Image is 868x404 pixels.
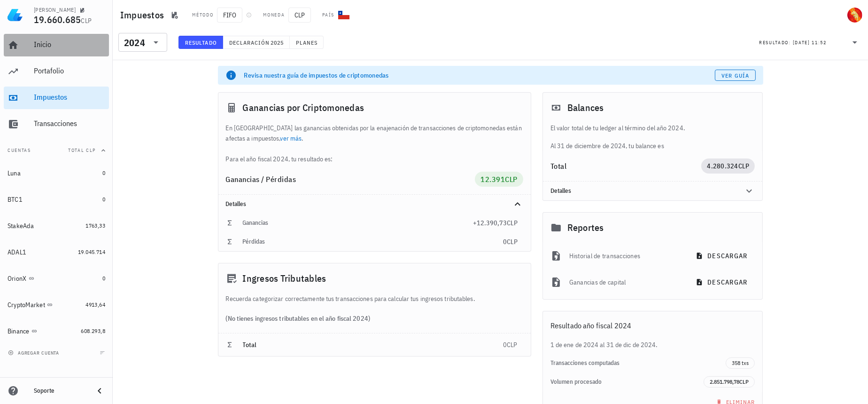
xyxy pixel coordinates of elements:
a: Luna 0 [4,162,109,184]
div: Resultado: [759,36,793,48]
div: Transacciones computadas [550,359,726,367]
span: 1763,33 [85,222,105,229]
span: 2025 [270,39,284,46]
div: Detalles [226,200,501,208]
img: LedgiFi [8,8,23,23]
div: Impuestos [34,93,105,102]
div: Inicio [34,40,105,49]
div: Moneda [263,11,285,19]
div: Recuerda categorizar correctamente tus transacciones para calcular tus ingresos tributables. [218,293,531,304]
a: Portafolio [4,60,109,83]
div: Balances [543,93,763,123]
div: Binance [8,327,30,335]
div: Revisa nuestra guía de impuestos de criptomonedas [244,71,715,80]
span: 4.280.324 [707,162,738,170]
span: 12.391 [480,174,505,184]
span: Total [243,341,257,349]
div: País [322,11,334,19]
a: StakeAda 1763,33 [4,214,109,237]
div: Historial de transacciones [569,246,682,266]
div: Portafolio [34,66,105,75]
div: Ganancias [243,219,473,227]
span: 358 txs [732,358,749,368]
a: ver más [280,134,302,143]
span: 4913,64 [85,301,105,308]
span: 0 [503,341,507,349]
span: CLP [738,162,750,170]
button: descargar [690,247,755,264]
span: agregar cuenta [10,350,59,356]
a: Ver guía [715,70,756,81]
div: BTC1 [8,196,23,204]
div: ADAL1 [8,248,26,256]
span: CLP [505,174,518,184]
span: 0 [503,238,507,246]
div: [DATE] 11:52 [793,38,827,48]
a: Impuestos [4,87,109,109]
a: Binance 608.293,8 [4,320,109,342]
div: En [GEOGRAPHIC_DATA] las ganancias obtenidas por la enajenación de transacciones de criptomonedas... [218,123,531,164]
span: Planes [295,39,318,46]
p: El valor total de tu ledger al término del año 2024. [550,123,755,133]
div: StakeAda [8,222,34,230]
span: CLP [739,378,749,385]
span: Total CLP [68,147,96,153]
span: descargar [697,278,747,286]
a: BTC1 0 [4,188,109,211]
a: Transacciones [4,113,109,135]
span: CLP [81,16,92,25]
a: ADAL1 19.045.714 [4,241,109,263]
button: Resultado [178,36,223,49]
a: Inicio [4,34,109,56]
div: Ganancias de capital [569,272,682,293]
div: 2024 [124,38,145,48]
div: Ganancias por Criptomonedas [218,93,531,123]
div: Transacciones [34,119,105,128]
span: CLP [507,238,518,246]
div: Al 31 de diciembre de 2024, tu balance es [543,123,763,151]
div: CryptoMarket [8,301,45,309]
span: Ganancias / Pérdidas [226,174,296,184]
span: Ver guía [721,72,749,79]
span: 608.293,8 [81,327,105,334]
span: CLP [288,8,311,23]
div: Detalles [218,195,531,214]
div: OrionX [8,275,27,283]
div: Detalles [550,187,733,195]
span: CLP [507,341,518,349]
div: Soporte [34,387,86,395]
div: [PERSON_NAME] [34,6,76,14]
span: 0 [102,196,105,203]
div: Total [550,162,702,170]
span: +12.390,73 [473,219,507,227]
span: 19.045.714 [78,248,105,255]
div: Resultado:[DATE] 11:52 [753,33,866,51]
div: Detalles [543,182,763,200]
span: 19.660.685 [34,13,81,26]
span: Resultado [185,39,217,46]
button: Declaración 2025 [223,36,290,49]
span: CLP [507,219,518,227]
button: CuentasTotal CLP [4,139,109,162]
span: FIFO [217,8,242,23]
span: descargar [697,252,747,260]
div: 1 de ene de 2024 al 31 de dic de 2024. [543,340,763,350]
span: 2.851.798,78 [710,378,739,385]
button: descargar [690,274,755,291]
button: agregar cuenta [6,348,63,357]
span: 0 [102,275,105,282]
a: CryptoMarket 4913,64 [4,293,109,316]
div: Pérdidas [243,238,503,246]
h1: Impuestos [120,8,168,23]
div: (No tienes ingresos tributables en el año fiscal 2024) [218,304,531,333]
button: Planes [290,36,324,49]
div: Reportes [543,213,763,243]
div: CL-icon [338,9,349,21]
div: Resultado año fiscal 2024 [543,311,763,340]
span: Declaración [229,39,270,46]
div: Método [192,11,213,19]
div: avatar [847,8,862,23]
div: Volumen procesado [550,378,704,386]
div: Ingresos Tributables [218,263,531,293]
a: OrionX 0 [4,267,109,290]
